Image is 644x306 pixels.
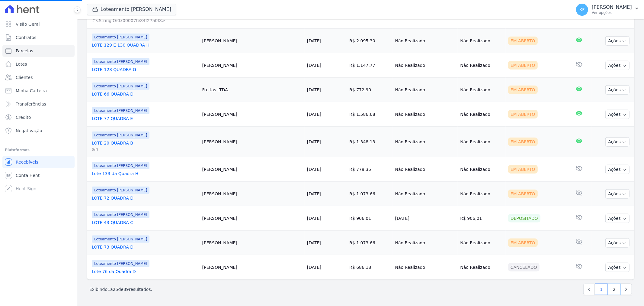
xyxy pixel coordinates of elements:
[92,269,197,275] a: Lote 76 da Quadra D
[508,138,538,146] div: Em Aberto
[200,157,305,182] td: [PERSON_NAME]
[200,29,305,53] td: [PERSON_NAME]
[2,111,75,123] a: Crédito
[16,61,27,67] span: Lotes
[16,88,47,94] span: Minha Carteira
[508,263,540,272] div: Cancelado
[307,139,321,144] a: [DATE]
[307,112,321,117] a: [DATE]
[5,146,72,154] div: Plataformas
[87,4,176,15] button: Loteamento [PERSON_NAME]
[592,4,632,10] p: [PERSON_NAME]
[393,53,458,78] td: Não Realizado
[2,58,75,70] a: Lotes
[605,61,630,70] button: Ações
[347,157,392,182] td: R$ 779,35
[2,125,75,137] a: Negativação
[123,287,129,292] span: 39
[92,187,149,194] span: Loteamento [PERSON_NAME]
[92,171,197,177] a: Lote 133 da Quadra H
[347,182,392,206] td: R$ 1.073,66
[92,42,197,48] a: LOTE 129 E 130 QUADRA H
[92,91,197,97] a: LOTE 66 QUADRA D
[2,156,75,168] a: Recebíveis
[2,85,75,97] a: Minha Carteira
[2,98,75,110] a: Transferências
[605,137,630,147] button: Ações
[605,189,630,199] button: Ações
[571,1,644,18] button: KF [PERSON_NAME] Ver opções
[508,214,540,223] div: Depositado
[92,140,197,152] a: LOTE 20 QUADRA Bs/n
[307,240,321,245] a: [DATE]
[347,29,392,53] td: R$ 2.095,30
[16,128,42,134] span: Negativação
[2,169,75,181] a: Conta Hent
[458,206,506,231] td: R$ 906,01
[508,110,538,119] div: Em Aberto
[458,157,506,182] td: Não Realizado
[92,18,197,24] span: #<StringIO:0x00007fe84f27a0f8>
[393,29,458,53] td: Não Realizado
[92,244,197,250] a: LOTE 73 QUADRA D
[508,190,538,198] div: Em Aberto
[307,167,321,172] a: [DATE]
[347,255,392,280] td: R$ 686,18
[92,107,149,114] span: Loteamento [PERSON_NAME]
[16,74,33,80] span: Clientes
[583,284,595,295] a: Previous
[393,127,458,157] td: Não Realizado
[16,159,38,165] span: Recebíveis
[458,102,506,127] td: Não Realizado
[393,102,458,127] td: Não Realizado
[92,83,149,90] span: Loteamento [PERSON_NAME]
[307,216,321,221] a: [DATE]
[200,102,305,127] td: [PERSON_NAME]
[92,195,197,201] a: LOTE 72 QUADRA D
[605,263,630,272] button: Ações
[16,101,46,107] span: Transferências
[16,34,36,41] span: Contratos
[347,127,392,157] td: R$ 1.348,13
[605,36,630,46] button: Ações
[605,238,630,248] button: Ações
[89,286,152,292] p: Exibindo a de resultados.
[508,37,538,45] div: Em Aberto
[347,78,392,102] td: R$ 772,90
[508,165,538,174] div: Em Aberto
[605,214,630,223] button: Ações
[307,38,321,43] a: [DATE]
[508,239,538,247] div: Em Aberto
[393,231,458,255] td: Não Realizado
[347,53,392,78] td: R$ 1.147,77
[458,182,506,206] td: Não Realizado
[2,31,75,44] a: Contratos
[92,116,197,122] a: LOTE 77 QUADRA E
[347,206,392,231] td: R$ 906,01
[92,260,149,267] span: Loteamento [PERSON_NAME]
[393,182,458,206] td: Não Realizado
[307,265,321,270] a: [DATE]
[200,78,305,102] td: Freitas LTDA.
[92,162,149,169] span: Loteamento [PERSON_NAME]
[200,53,305,78] td: [PERSON_NAME]
[92,67,197,73] a: LOTE 128 QUADRA G
[307,191,321,196] a: [DATE]
[200,255,305,280] td: [PERSON_NAME]
[16,172,40,178] span: Conta Hent
[92,146,197,152] span: s/n
[608,284,621,295] a: 2
[347,231,392,255] td: R$ 1.073,66
[113,287,118,292] span: 25
[307,63,321,68] a: [DATE]
[458,127,506,157] td: Não Realizado
[16,48,33,54] span: Parcelas
[393,157,458,182] td: Não Realizado
[307,87,321,92] a: [DATE]
[605,110,630,119] button: Ações
[458,78,506,102] td: Não Realizado
[458,231,506,255] td: Não Realizado
[92,34,149,41] span: Loteamento [PERSON_NAME]
[458,255,506,280] td: Não Realizado
[393,255,458,280] td: Não Realizado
